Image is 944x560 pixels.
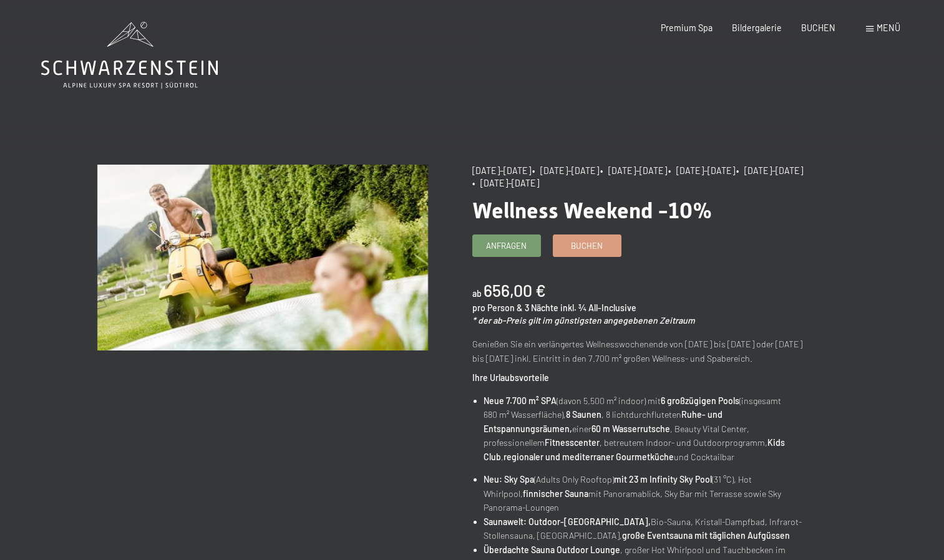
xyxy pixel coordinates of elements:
li: (davon 5.500 m² indoor) mit (insgesamt 680 m² Wasserfläche), , 8 lichtdurchfluteten einer , Beaut... [484,394,803,465]
li: (Adults Only Rooftop) (31 °C), Hot Whirlpool, mit Panoramablick, Sky Bar mit Terrasse sowie Sky P... [484,473,803,515]
li: Bio-Sauna, Kristall-Dampfbad, Infrarot-Stollensauna, [GEOGRAPHIC_DATA], [484,515,803,543]
span: [DATE]–[DATE] [472,165,531,176]
span: Menü [877,22,900,33]
a: Bildergalerie [732,22,782,33]
strong: Saunawelt: Outdoor-[GEOGRAPHIC_DATA], [484,516,651,527]
strong: regionaler und mediterraner Gourmetküche [504,451,674,462]
em: * der ab-Preis gilt im günstigsten angegebenen Zeitraum [472,315,695,326]
strong: mit 23 m Infinity Sky Pool [614,474,712,485]
a: Premium Spa [661,22,713,33]
strong: 6 großzügigen Pools [661,395,739,406]
span: • [DATE]–[DATE] [600,165,667,176]
span: • [DATE]–[DATE] [668,165,735,176]
a: Anfragen [473,235,540,256]
strong: 60 m Wasserrutsche [591,423,670,434]
strong: große Eventsauna mit täglichen Aufgüssen [622,530,790,541]
span: • [DATE]–[DATE] [736,165,803,176]
span: Wellness Weekend -10% [472,198,712,223]
strong: Ruhe- und Entspannungsräumen, [484,409,723,434]
span: ab [472,288,482,299]
strong: Überdachte Sauna Outdoor Lounge [484,544,620,555]
span: • [DATE]–[DATE] [472,178,539,188]
a: BUCHEN [801,22,835,33]
a: Buchen [553,235,621,256]
span: • [DATE]–[DATE] [532,165,599,176]
p: Genießen Sie ein verlängertes Wellnesswochenende von [DATE] bis [DATE] oder [DATE] bis [DATE] ink... [472,337,803,365]
strong: Neu: Sky Spa [484,474,534,485]
span: inkl. ¾ All-Inclusive [560,302,636,313]
strong: Kids Club [484,437,785,462]
span: 3 Nächte [525,302,558,313]
strong: Ihre Urlaubsvorteile [472,372,549,383]
b: 656,00 € [484,280,546,300]
strong: Fitnesscenter [545,437,600,448]
span: Buchen [571,240,603,251]
strong: Neue 7.700 m² SPA [484,395,557,406]
strong: 8 Saunen [566,409,601,420]
strong: finnischer Sauna [523,488,588,499]
span: pro Person & [472,302,523,313]
span: Anfragen [486,240,527,251]
img: Wellness Weekend -10% [97,165,428,350]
